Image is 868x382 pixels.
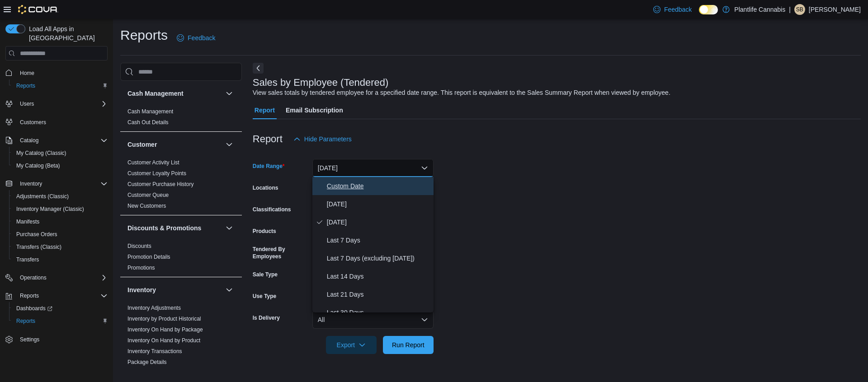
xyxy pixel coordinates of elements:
[16,305,52,312] span: Dashboards
[16,117,50,128] a: Customers
[327,199,430,210] span: [DATE]
[327,271,430,282] span: Last 14 Days
[16,272,50,283] button: Operations
[253,184,278,191] label: Locations
[13,191,72,202] a: Adjustments (Classic)
[127,140,157,149] h3: Customer
[9,315,111,327] button: Reports
[253,88,670,98] div: View sales totals by tendered employee for a specified date range. This report is equivalent to t...
[127,192,169,198] a: Customer Queue
[9,190,111,203] button: Adjustments (Classic)
[253,314,280,321] label: Is Delivery
[127,140,222,149] button: Customer
[127,337,200,344] span: Inventory On Hand by Product
[290,130,355,148] button: Hide Parameters
[127,224,222,233] button: Discounts & Promotions
[127,316,201,322] a: Inventory by Product Historical
[13,204,88,214] a: Inventory Manager (Classic)
[16,334,108,345] span: Settings
[13,316,108,326] span: Reports
[127,359,167,365] a: Package Details
[20,336,39,343] span: Settings
[16,317,35,325] span: Reports
[327,307,430,318] span: Last 30 Days
[120,106,242,131] div: Cash Management
[392,340,425,349] span: Run Report
[173,29,219,47] a: Feedback
[2,98,111,110] button: Users
[13,254,42,265] a: Transfers
[16,162,60,169] span: My Catalog (Beta)
[127,108,173,115] a: Cash Management
[312,311,434,329] button: All
[326,336,377,354] button: Export
[253,246,309,260] label: Tendered By Employees
[2,289,111,302] button: Reports
[327,181,430,191] span: Custom Date
[286,101,343,119] span: Email Subscription
[13,216,108,227] span: Manifests
[9,215,111,228] button: Manifests
[331,336,371,354] span: Export
[253,206,291,213] label: Classifications
[13,254,108,265] span: Transfers
[127,202,166,210] span: New Customers
[16,243,61,251] span: Transfers (Classic)
[327,235,430,246] span: Last 7 Days
[2,271,111,284] button: Operations
[734,4,785,15] p: Plantlife Cannabis
[20,274,47,281] span: Operations
[253,134,283,144] h3: Report
[327,217,430,228] span: [DATE]
[127,254,170,260] a: Promotion Details
[13,303,108,314] span: Dashboards
[9,241,111,253] button: Transfers (Classic)
[16,116,108,128] span: Customers
[5,62,108,369] nav: Complex example
[127,348,182,355] span: Inventory Transactions
[13,303,56,314] a: Dashboards
[127,337,200,344] a: Inventory On Hand by Product
[188,33,215,42] span: Feedback
[224,139,235,150] button: Customer
[16,82,35,89] span: Reports
[9,159,111,172] button: My Catalog (Beta)
[120,26,168,44] h1: Reports
[20,137,38,144] span: Catalog
[789,4,791,15] p: |
[16,290,108,301] span: Reports
[127,315,201,322] span: Inventory by Product Historical
[127,89,184,98] h3: Cash Management
[13,80,108,91] span: Reports
[794,4,805,15] div: Samantha Berting
[2,333,111,346] button: Settings
[127,253,170,261] span: Promotion Details
[16,68,38,79] a: Home
[13,191,108,202] span: Adjustments (Classic)
[120,241,242,277] div: Discounts & Promotions
[253,228,276,235] label: Products
[253,63,264,74] button: Next
[224,284,235,295] button: Inventory
[16,178,46,189] button: Inventory
[127,191,169,199] span: Customer Queue
[18,5,58,14] img: Cova
[16,256,39,263] span: Transfers
[127,326,203,333] a: Inventory On Hand by Package
[16,67,108,78] span: Home
[127,108,173,115] span: Cash Management
[9,147,111,159] button: My Catalog (Classic)
[13,148,108,158] span: My Catalog (Classic)
[16,205,84,213] span: Inventory Manager (Classic)
[255,101,275,119] span: Report
[13,242,108,252] span: Transfers (Classic)
[253,293,276,300] label: Use Type
[16,135,42,146] button: Catalog
[2,134,111,147] button: Catalog
[13,242,65,252] a: Transfers (Classic)
[20,180,42,187] span: Inventory
[664,5,692,14] span: Feedback
[13,216,43,227] a: Manifests
[16,272,108,283] span: Operations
